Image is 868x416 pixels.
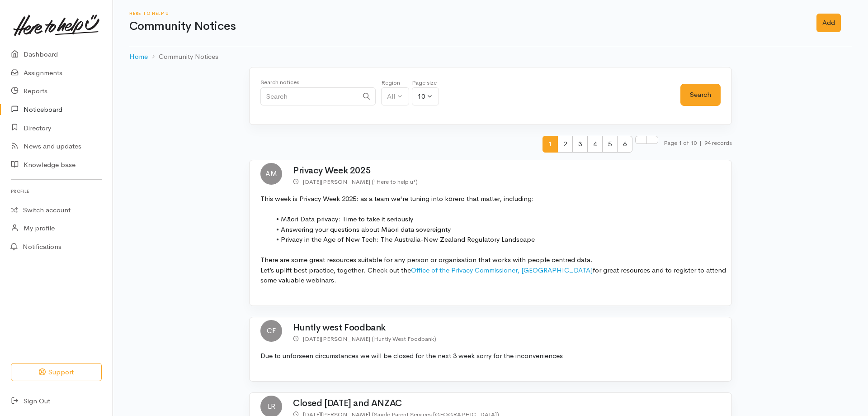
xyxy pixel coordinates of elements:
[260,255,593,264] span: There are some great resources suitable for any person or organisation that works with people cen...
[418,91,425,102] div: 10
[11,185,102,197] h6: Profile
[557,136,573,153] span: 2
[260,320,282,342] span: CF
[411,266,593,274] a: Office of the Privacy Commissioner, [GEOGRAPHIC_DATA]
[816,14,841,32] a: Add
[303,178,321,186] time: [DATE]
[11,363,102,382] button: Support
[129,52,148,62] a: Home
[412,78,439,87] div: Page size
[635,136,647,153] li: Next page
[260,163,282,185] span: AM
[260,87,358,106] input: Search
[129,20,806,33] h1: Community Notices
[412,87,439,106] button: 10
[260,78,299,86] small: Search notices
[303,335,321,343] time: [DATE]
[293,177,731,186] p: [PERSON_NAME] ('Here to help u')
[387,91,395,102] div: All
[293,323,731,333] h2: Huntly west Foodbank
[602,136,618,153] span: 5
[572,136,588,153] span: 3
[281,225,451,234] span: Answering your questions about Māori data sovereignty
[617,136,632,153] span: 6
[293,334,731,344] p: [PERSON_NAME] (Huntly West Foodbank)
[542,136,558,153] span: 1
[293,166,731,176] h2: Privacy Week 2025
[281,215,413,223] span: Māori Data privacy: Time to take it seriously
[148,52,218,62] li: Community Notices
[281,235,535,244] span: Privacy in the Age of New Tech: The Australia-New Zealand Regulatory Landscape
[680,84,721,106] button: Search
[260,266,411,274] span: Let’s uplift best practice, together. Check out the
[587,136,603,153] span: 4
[260,194,534,203] span: This week is Privacy Week 2025: as a team we're tuning into kōrero that matter, including:
[699,139,702,147] span: |
[647,136,658,153] li: Last page
[129,11,806,16] h6: Here to help u
[260,351,726,361] p: Due to unforseen circumstances we will be closed for the next 3 week sorry for the inconveniences
[293,398,731,408] h2: Closed [DATE] and ANZAC
[664,136,732,160] small: Page 1 of 10 94 records
[381,87,409,106] button: All
[381,78,409,87] div: Region
[129,46,852,67] nav: breadcrumb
